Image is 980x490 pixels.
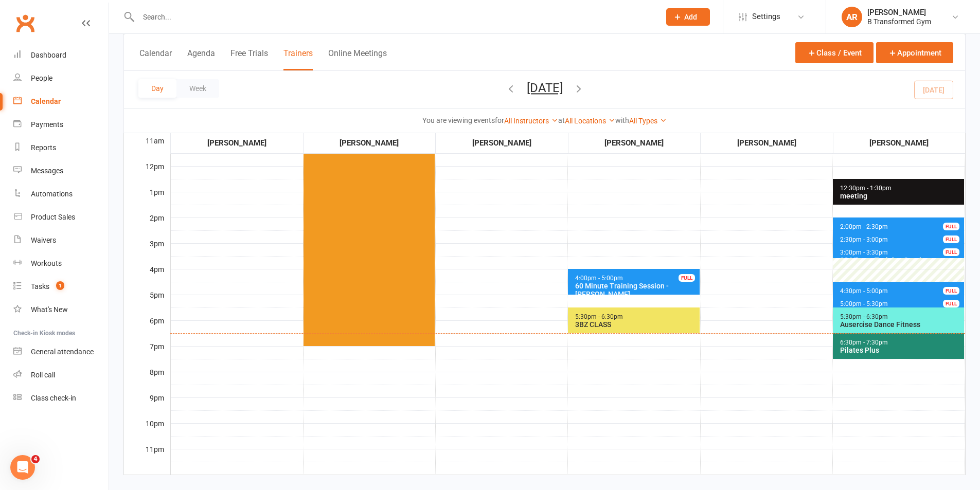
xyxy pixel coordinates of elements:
[13,206,109,229] a: Product Sales
[684,13,697,21] span: Add
[124,392,170,418] div: 9pm
[504,117,558,125] a: All Instructors
[230,48,268,70] button: Free Trials
[840,236,888,243] span: 2:30pm - 3:00pm
[575,282,697,298] div: 60 Minute Training Session - [PERSON_NAME]
[840,256,962,273] div: 30 Minute Training Session - [PERSON_NAME]
[615,116,629,124] strong: with
[943,287,959,295] div: FULL
[124,367,170,392] div: 8pm
[13,113,109,136] a: Payments
[13,340,109,364] a: General attendance kiosk mode
[283,48,313,70] button: Trainers
[187,48,215,70] button: Agenda
[10,455,35,480] iframe: Intercom live chat
[139,48,172,70] button: Calendar
[124,444,170,469] div: 11pm
[124,238,170,264] div: 3pm
[13,44,109,67] a: Dashboard
[124,212,170,238] div: 2pm
[565,117,615,125] a: All Locations
[56,281,64,290] span: 1
[575,275,623,282] span: 4:00pm - 5:00pm
[840,185,892,192] span: 12:30pm - 1:30pm
[840,339,888,346] span: 6:30pm - 7:30pm
[867,8,931,17] div: [PERSON_NAME]
[124,264,170,289] div: 4pm
[495,116,504,124] strong: for
[569,137,700,149] div: [PERSON_NAME]
[31,394,76,402] div: Class check-in
[422,116,495,124] strong: You are viewing events
[124,315,170,341] div: 6pm
[840,223,888,230] span: 2:00pm - 2:30pm
[840,192,962,200] div: meeting
[943,300,959,307] div: FULL
[13,298,109,321] a: What's New
[943,248,959,256] div: FULL
[13,229,109,252] a: Waivers
[666,8,710,26] button: Add
[138,79,176,98] button: Day
[527,81,563,95] button: [DATE]
[13,275,109,298] a: Tasks 1
[575,320,697,329] div: 3BZ CLASS
[124,187,170,212] div: 1pm
[679,274,695,282] div: FULL
[840,249,888,256] span: 3:00pm - 3:30pm
[13,90,109,113] a: Calendar
[13,387,109,410] a: Class kiosk mode
[795,42,874,63] button: Class / Event
[124,161,170,187] div: 12pm
[752,5,780,28] span: Settings
[876,42,953,63] button: Appointment
[867,17,931,26] div: B Transformed Gym
[436,137,567,149] div: [PERSON_NAME]
[176,79,219,98] button: Week
[124,418,170,444] div: 10pm
[124,289,170,315] div: 5pm
[171,137,302,149] div: [PERSON_NAME]
[840,346,962,354] div: Pilates Plus
[31,97,61,105] div: Calendar
[13,364,109,387] a: Roll call
[328,48,387,70] button: Online Meetings
[31,455,40,463] span: 4
[629,117,667,125] a: All Types
[31,282,49,291] div: Tasks
[13,67,109,90] a: People
[124,135,170,161] div: 11am
[558,116,565,124] strong: at
[31,348,94,356] div: General attendance
[701,137,832,149] div: [PERSON_NAME]
[31,51,66,59] div: Dashboard
[31,236,56,244] div: Waivers
[840,287,888,295] span: 4:30pm - 5:00pm
[124,341,170,367] div: 7pm
[304,137,435,149] div: [PERSON_NAME]
[31,213,75,221] div: Product Sales
[13,252,109,275] a: Workouts
[575,313,623,320] span: 5:30pm - 6:30pm
[12,10,38,36] a: Clubworx
[31,259,62,267] div: Workouts
[31,120,63,129] div: Payments
[13,159,109,183] a: Messages
[31,74,52,82] div: People
[31,190,73,198] div: Automations
[13,183,109,206] a: Automations
[31,167,63,175] div: Messages
[135,10,653,24] input: Search...
[842,7,862,27] div: AR
[13,136,109,159] a: Reports
[943,235,959,243] div: FULL
[840,300,888,307] span: 5:00pm - 5:30pm
[31,371,55,379] div: Roll call
[834,137,965,149] div: [PERSON_NAME]
[840,320,962,329] div: Ausercise Dance Fitness
[31,305,68,314] div: What's New
[943,223,959,230] div: FULL
[840,313,888,320] span: 5:30pm - 6:30pm
[31,143,56,152] div: Reports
